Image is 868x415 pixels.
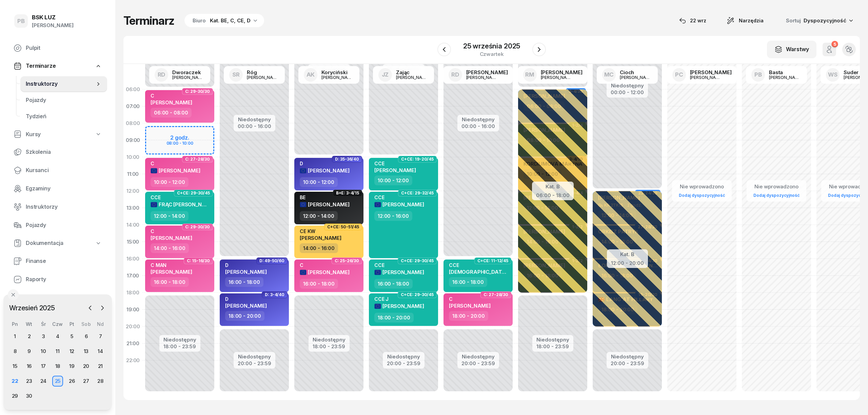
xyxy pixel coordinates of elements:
[95,346,106,357] div: 14
[8,40,107,56] a: Pulpit
[443,66,513,84] a: RD[PERSON_NAME][PERSON_NAME]
[382,269,424,275] span: [PERSON_NAME]
[26,184,102,193] span: Egzaminy
[81,376,92,387] div: 27
[65,321,79,327] div: Pt
[32,21,74,30] div: [PERSON_NAME]
[690,70,732,75] div: [PERSON_NAME]
[396,75,429,80] div: [PERSON_NAME]
[374,262,424,268] div: CCE
[151,228,192,234] div: C
[536,191,570,198] div: 06:00 - 18:00
[611,250,644,266] button: Kat. B12:00 - 20:00
[374,167,416,173] span: [PERSON_NAME]
[831,41,838,47] div: 5
[300,243,338,253] div: 14:00 - 16:00
[151,99,192,106] span: [PERSON_NAME]
[8,271,107,288] a: Raporty
[675,72,683,78] span: PC
[163,337,196,342] div: Niedostępny
[225,269,267,275] span: [PERSON_NAME]
[541,75,573,80] div: [PERSON_NAME]
[26,275,102,284] span: Raporty
[451,72,459,78] span: RD
[66,331,77,342] div: 5
[22,321,36,327] div: Wt
[123,301,142,318] div: 19:00
[123,183,142,200] div: 12:00
[536,182,570,191] div: Kat. B
[604,72,614,78] span: MC
[123,267,142,284] div: 17:00
[690,75,723,80] div: [PERSON_NAME]
[8,253,107,269] a: Finanse
[9,361,20,372] div: 15
[739,17,764,25] span: Narzędzia
[300,194,350,200] div: BE
[313,342,346,349] div: 18:00 - 23:59
[26,148,102,157] span: Szkolenia
[611,259,644,266] div: 12:00 - 20:00
[66,376,77,387] div: 26
[238,353,271,368] button: Niedostępny20:00 - 23:59
[536,182,570,198] button: Kat. B06:00 - 18:00
[123,233,142,250] div: 15:00
[673,14,712,27] button: 22 wrz
[123,132,142,149] div: 09:00
[401,159,434,160] span: C+CE: 19-20/45
[449,311,488,321] div: 18:00 - 20:00
[123,98,142,115] div: 07:00
[676,182,728,191] div: Nie wprowadzono
[518,66,588,84] a: RM[PERSON_NAME][PERSON_NAME]
[611,82,644,97] button: Niedostępny00:00 - 12:00
[95,376,106,387] div: 28
[185,91,210,92] span: C: 29-30/30
[611,354,644,359] div: Niedostępny
[327,226,359,228] span: C+CE: 50-51/45
[151,235,192,241] span: [PERSON_NAME]
[620,70,652,75] div: Cioch
[177,192,210,194] span: C+CE: 29-30/45
[374,313,414,323] div: 18:00 - 20:00
[9,391,20,401] div: 29
[308,269,350,275] span: [PERSON_NAME]
[335,260,359,262] span: C: 25-26/30
[123,352,142,369] div: 22:00
[382,72,389,78] span: JZ
[461,354,495,359] div: Niedostępny
[172,70,205,75] div: Dworaczek
[159,167,200,174] span: [PERSON_NAME]
[238,122,271,129] div: 00:00 - 16:00
[182,14,264,27] button: BiuroKat. BE, C, CE, D
[769,75,802,80] div: [PERSON_NAME]
[9,346,20,357] div: 8
[20,76,107,92] a: Instruktorzy
[185,226,210,228] span: C: 29-30/30
[151,243,189,253] div: 14:00 - 16:00
[401,260,434,262] span: C+CE: 29-30/45
[308,167,350,174] span: [PERSON_NAME]
[52,331,63,342] div: 4
[151,194,210,200] div: CCE
[26,130,41,139] span: Kursy
[461,122,495,129] div: 00:00 - 16:00
[238,117,271,122] div: Niedostępny
[238,359,271,366] div: 20:00 - 23:59
[224,66,285,84] a: SRRóg[PERSON_NAME]
[193,17,206,25] div: Biuro
[525,72,534,78] span: RM
[52,346,63,357] div: 11
[767,41,816,58] button: Warstwy
[300,228,341,234] div: CE KW
[81,346,92,357] div: 13
[401,294,434,295] span: C+CE: 29-30/45
[8,217,107,233] a: Pojazdy
[8,199,107,215] a: Instruktorzy
[17,18,25,24] span: PB
[26,203,102,211] span: Instruktorzy
[8,162,107,179] a: Kursanci
[387,354,420,359] div: Niedostępny
[828,72,838,78] span: WS
[374,211,412,221] div: 12:00 - 16:00
[8,290,107,306] a: Ustawienia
